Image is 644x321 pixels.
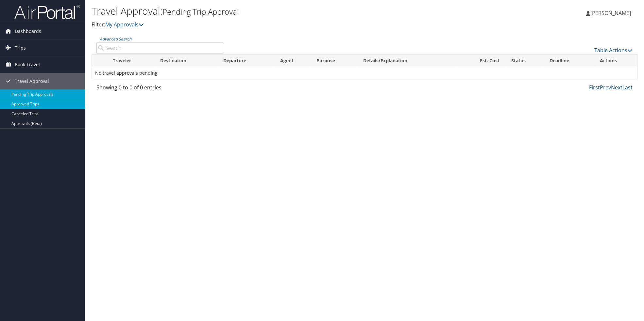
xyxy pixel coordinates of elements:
[154,54,217,67] th: Destination: activate to sort column ascending
[107,54,154,67] th: Traveler: activate to sort column ascending
[594,47,633,54] a: Table Actions
[15,23,41,39] span: Dashboards
[586,3,637,23] a: [PERSON_NAME]
[217,54,274,67] th: Departure: activate to sort column ascending
[357,54,457,67] th: Details/Explanation
[457,54,505,67] th: Est. Cost: activate to sort column ascending
[505,54,544,67] th: Status: activate to sort column ascending
[544,54,594,67] th: Deadline: activate to sort column descending
[15,56,40,73] span: Book Travel
[622,84,633,91] a: Last
[310,54,357,67] th: Purpose
[105,21,144,28] a: My Approvals
[600,84,611,91] a: Prev
[162,6,239,17] small: Pending Trip Approval
[589,84,600,91] a: First
[274,54,311,67] th: Agent
[15,73,49,89] span: Travel Approval
[96,42,223,54] input: Advanced Search
[14,4,80,20] img: airportal-logo.png
[100,36,131,42] a: Advanced Search
[15,40,26,56] span: Trips
[92,4,455,18] h1: Travel Approval:
[590,9,631,17] span: [PERSON_NAME]
[92,67,637,79] td: No travel approvals pending
[594,54,637,67] th: Actions
[96,84,223,95] div: Showing 0 to 0 of 0 entries
[611,84,622,91] a: Next
[92,21,455,29] p: Filter:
